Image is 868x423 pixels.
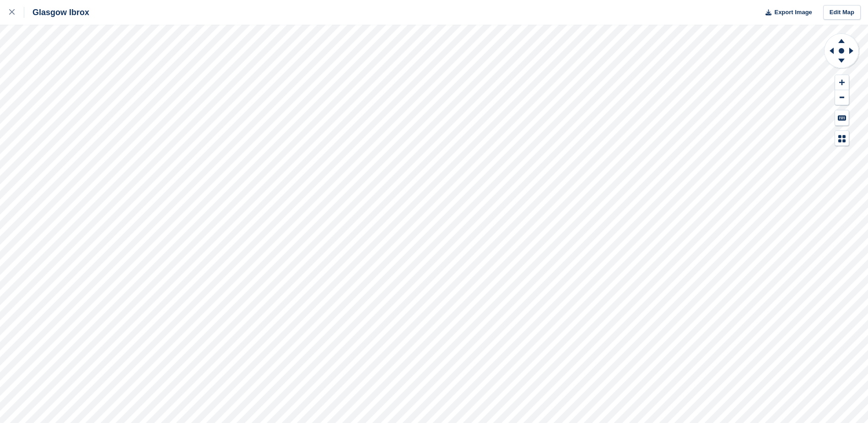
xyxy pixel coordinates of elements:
[835,75,849,90] button: Zoom In
[835,131,849,146] button: Map Legend
[760,5,812,20] button: Export Image
[774,8,812,17] span: Export Image
[823,5,861,20] a: Edit Map
[24,7,89,18] div: Glasgow Ibrox
[835,90,849,105] button: Zoom Out
[835,110,849,125] button: Keyboard Shortcuts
